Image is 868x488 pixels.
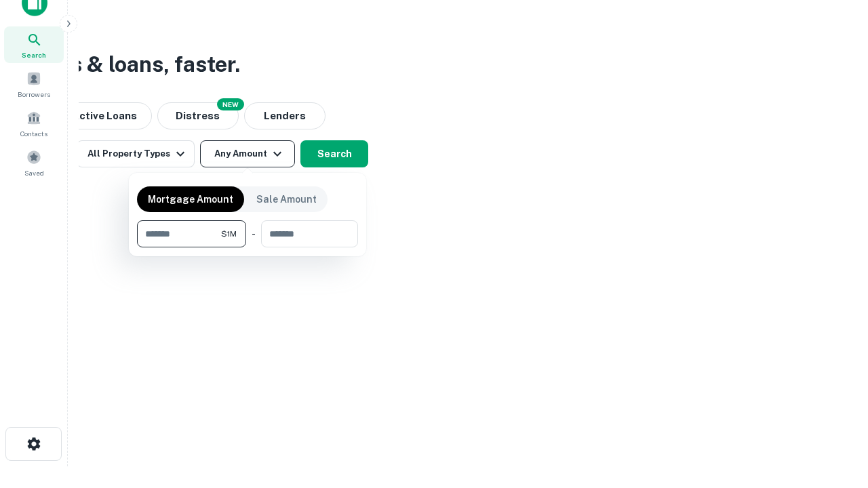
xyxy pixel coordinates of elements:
span: $1M [221,228,237,240]
p: Mortgage Amount [148,192,233,207]
div: - [252,220,256,247]
p: Sale Amount [256,192,317,207]
iframe: Chat Widget [800,380,868,445]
